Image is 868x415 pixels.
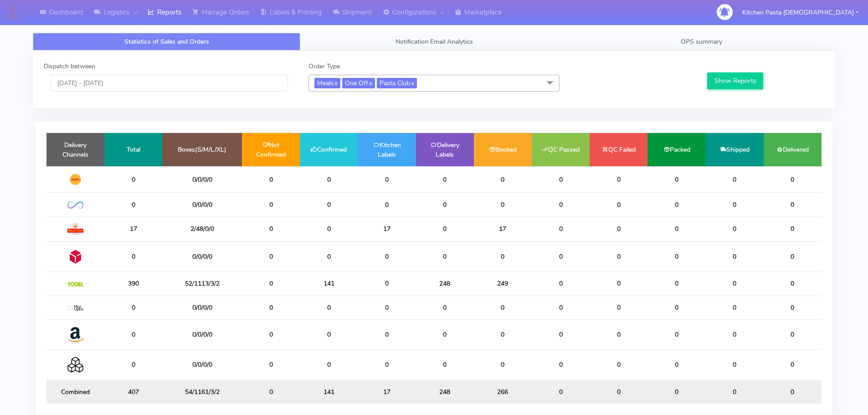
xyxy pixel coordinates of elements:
td: 0 [590,241,647,272]
td: 0 [532,380,590,404]
td: 141 [300,380,358,404]
td: 0 [647,216,705,241]
td: Packed [647,133,705,166]
td: 0 [647,350,705,380]
td: 0 [416,241,474,272]
td: 0 [104,241,162,272]
td: QC Passed [532,133,590,166]
td: 0 [474,350,532,380]
span: Meals [314,78,340,88]
td: 0 [532,272,590,296]
td: 0 [300,166,358,193]
td: 266 [474,380,532,404]
td: 0 [706,166,764,193]
td: 0 [590,216,647,241]
td: Combined [46,380,104,404]
td: 248 [416,272,474,296]
img: Collection [67,357,83,373]
td: QC Failed [590,133,647,166]
td: 0 [590,272,647,296]
td: 0 [706,216,764,241]
td: 0 [416,193,474,216]
td: 141 [300,272,358,296]
td: 0 [474,193,532,216]
td: Confirmed [300,133,358,166]
td: 0 [532,350,590,380]
td: 0 [104,166,162,193]
td: 0 [764,241,822,272]
td: 0 [764,319,822,349]
td: 0 [300,350,358,380]
td: Shipped [706,133,764,166]
span: Statistics of Sales and Orders [124,37,209,46]
td: 0 [242,193,300,216]
td: 0 [474,166,532,193]
td: 0 [358,241,416,272]
td: 407 [104,380,162,404]
td: Delivery Channels [46,133,104,166]
td: 17 [474,216,532,241]
img: Royal Mail [67,224,83,235]
td: 0/0/0/0 [162,296,242,319]
td: 0 [300,216,358,241]
td: 0 [706,193,764,216]
td: 52/1113/3/2 [162,272,242,296]
td: 0 [764,193,822,216]
td: 0 [300,319,358,349]
td: 0 [647,166,705,193]
td: 0 [358,319,416,349]
td: 0/0/0/0 [162,350,242,380]
td: 0 [764,272,822,296]
td: 0 [358,272,416,296]
td: 0 [647,272,705,296]
td: Booked [474,133,532,166]
td: 17 [358,216,416,241]
td: 0 [647,380,705,404]
td: 0 [764,216,822,241]
td: 0 [706,272,764,296]
td: 0 [242,319,300,349]
td: Total [104,133,162,166]
td: 0 [764,380,822,404]
td: 0 [532,166,590,193]
td: 0 [474,241,532,272]
td: 0 [532,241,590,272]
label: Dispatch between [44,61,95,71]
button: Kitchen Pasta [DEMOGRAPHIC_DATA] [735,3,865,22]
td: 0 [474,319,532,349]
td: 0 [416,319,474,349]
td: 0 [358,166,416,193]
td: 0 [242,296,300,319]
td: 0 [242,166,300,193]
span: Notification Email Analytics [395,37,473,46]
td: 0 [242,241,300,272]
img: DPD [67,249,83,265]
td: 390 [104,272,162,296]
td: 0 [416,166,474,193]
td: 0 [242,380,300,404]
img: DHL [67,174,83,185]
td: 0 [358,350,416,380]
img: Amazon [67,327,83,343]
td: 0/0/0/0 [162,166,242,193]
span: Pasta Club [377,78,417,88]
td: 17 [104,216,162,241]
td: 0 [300,296,358,319]
a: x [334,78,338,87]
td: 0 [590,319,647,349]
td: 0 [416,216,474,241]
td: 0 [104,319,162,349]
td: 0/0/0/0 [162,193,242,216]
td: 0 [590,193,647,216]
td: 0 [358,296,416,319]
td: 17 [358,380,416,404]
td: 0 [706,241,764,272]
td: 0 [590,166,647,193]
td: Boxes(S/M/L/XL) [162,133,242,166]
td: 0 [474,296,532,319]
img: OnFleet [67,201,83,209]
td: 0/0/0/0 [162,319,242,349]
td: 0 [532,296,590,319]
td: 0 [706,296,764,319]
a: x [410,78,414,87]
